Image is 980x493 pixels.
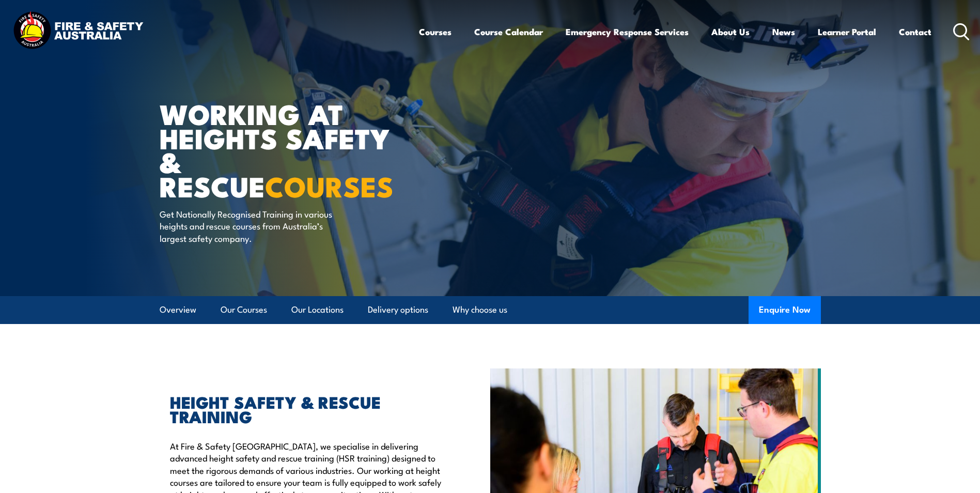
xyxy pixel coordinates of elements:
[772,18,795,45] a: News
[160,101,415,198] h1: WORKING AT HEIGHTS SAFETY & RESCUE
[160,296,196,323] a: Overview
[899,18,931,45] a: Contact
[818,18,876,45] a: Learner Portal
[160,208,348,244] p: Get Nationally Recognised Training in various heights and rescue courses from Australia’s largest...
[170,394,443,423] h2: HEIGHT SAFETY & RESCUE TRAINING
[221,296,267,323] a: Our Courses
[566,18,689,45] a: Emergency Response Services
[368,296,428,323] a: Delivery options
[474,18,543,45] a: Course Calendar
[265,164,394,207] strong: COURSES
[453,296,507,323] a: Why choose us
[711,18,750,45] a: About Us
[291,296,344,323] a: Our Locations
[419,18,452,45] a: Courses
[749,296,821,324] button: Enquire Now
